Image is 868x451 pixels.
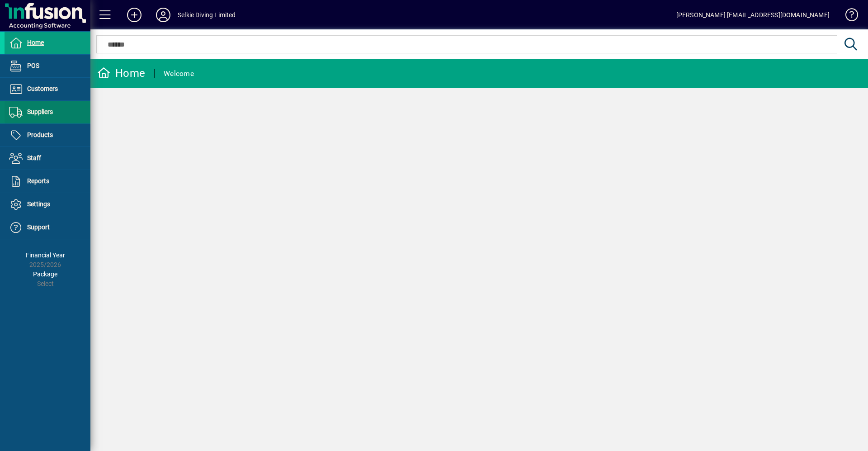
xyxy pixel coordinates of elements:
span: Customers [27,85,58,92]
div: Selkie Diving Limited [178,8,236,22]
a: Staff [5,147,90,170]
span: Staff [27,154,41,161]
span: POS [27,62,39,69]
span: Financial Year [26,252,65,259]
span: Reports [27,177,49,185]
a: Products [5,124,90,147]
a: Knowledge Base [839,2,857,31]
div: Home [97,66,145,81]
a: Support [5,216,90,239]
span: Suppliers [27,108,53,115]
span: Support [27,223,50,231]
button: Add [120,7,149,23]
div: Welcome [164,66,194,81]
div: [PERSON_NAME] [EMAIL_ADDRESS][DOMAIN_NAME] [676,8,830,22]
a: Suppliers [5,101,90,123]
span: Home [27,39,44,46]
span: Products [27,131,53,138]
a: Reports [5,170,90,193]
span: Package [33,271,57,278]
button: Profile [149,7,178,23]
a: Customers [5,78,90,100]
a: Settings [5,193,90,216]
span: Settings [27,200,50,208]
a: POS [5,55,90,77]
